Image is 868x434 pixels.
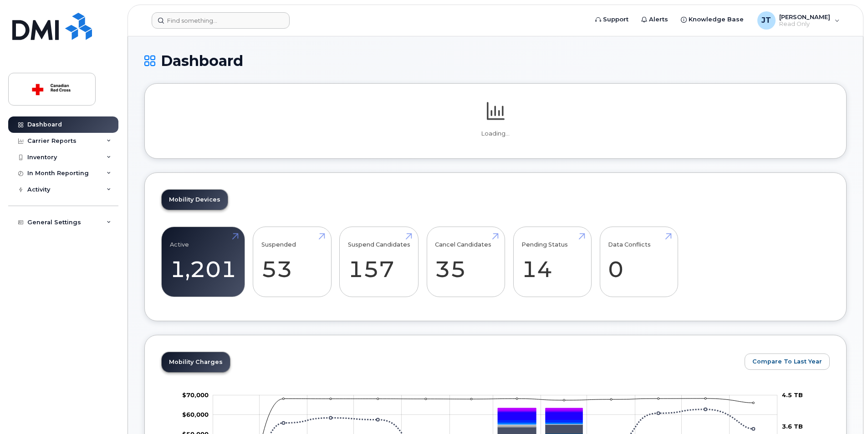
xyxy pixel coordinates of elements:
[161,130,830,138] p: Loading...
[144,53,847,69] h1: Dashboard
[521,232,583,292] a: Pending Status 14
[261,232,323,292] a: Suspended 53
[782,423,803,430] tspan: 3.6 TB
[608,232,669,292] a: Data Conflicts 0
[182,391,209,399] tspan: $70,000
[162,190,228,210] a: Mobility Devices
[182,411,209,418] g: $0
[182,411,209,418] tspan: $60,000
[752,357,822,366] span: Compare To Last Year
[435,232,496,292] a: Cancel Candidates 35
[170,232,236,292] a: Active 1,201
[182,391,209,399] g: $0
[745,353,830,370] button: Compare To Last Year
[348,232,410,292] a: Suspend Candidates 157
[782,391,803,399] tspan: 4.5 TB
[162,352,230,372] a: Mobility Charges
